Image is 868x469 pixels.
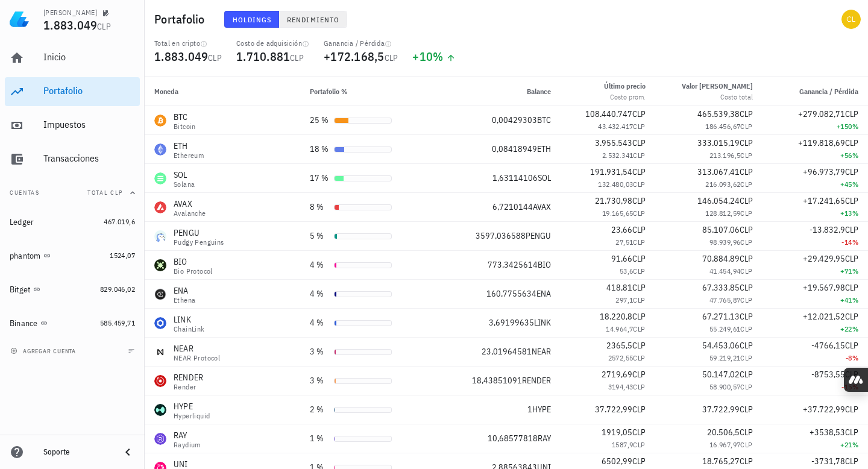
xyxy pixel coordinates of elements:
[537,115,551,125] span: BTC
[633,266,645,275] span: CLP
[615,295,633,304] span: 297,1
[632,166,646,177] span: CLP
[709,295,741,304] span: 47.765,87
[492,143,537,154] span: 0,08418949
[709,324,741,333] span: 55.249,61
[174,326,205,333] div: ChainLink
[324,48,385,65] span: +172.168,5
[682,92,753,102] div: Costo total
[585,109,632,119] span: 108.440.747
[803,253,845,264] span: +29.429,95
[611,253,632,264] span: 91,66
[852,180,858,189] span: %
[43,51,135,63] div: Inicio
[740,195,753,206] span: CLP
[740,427,753,438] span: CLP
[740,456,753,467] span: CLP
[5,178,140,207] button: CuentasTotal CLP
[633,324,645,333] span: CLP
[740,324,752,333] span: CLP
[174,313,205,326] div: LINK
[772,381,858,393] div: -15
[798,109,845,119] span: +279.082,71
[633,151,645,160] span: CLP
[154,317,166,329] div: LINK-icon
[110,251,135,260] span: 1524,07
[43,17,97,33] span: 1.883.049
[852,324,858,333] span: %
[536,288,551,299] span: ENA
[488,259,538,270] span: 773,3425614
[602,151,634,160] span: 2.532.341
[43,119,135,130] div: Impuestos
[852,353,858,362] span: %
[702,456,740,467] span: 18.765,27
[5,111,140,140] a: Impuestos
[492,172,538,183] span: 1,63114106
[633,353,645,362] span: CLP
[145,77,300,106] th: Moneda
[740,369,753,380] span: CLP
[532,404,551,415] span: HYPE
[697,195,740,206] span: 146.054,24
[633,122,645,131] span: CLP
[632,456,646,467] span: CLP
[709,353,741,362] span: 59.219,21
[702,224,740,235] span: 85.107,06
[740,122,752,131] span: CLP
[608,353,634,362] span: 2572,55
[740,311,753,322] span: CLP
[740,224,753,235] span: CLP
[537,143,551,154] span: ETH
[154,230,166,242] div: PENGU-icon
[174,198,206,210] div: AVAX
[43,8,97,17] div: [PERSON_NAME]
[174,210,206,217] div: Avalanche
[606,340,632,351] span: 2365,5
[174,169,195,181] div: SOL
[154,143,166,156] div: ETH-icon
[697,166,740,177] span: 313.067,41
[174,227,224,239] div: PENGU
[852,238,858,247] span: %
[705,209,740,218] span: 128.812,59
[310,432,329,445] div: 1 %
[740,295,752,304] span: CLP
[43,153,135,164] div: Transacciones
[154,375,166,387] div: RENDER-icon
[224,11,280,28] button: Holdings
[154,48,208,65] span: 1.883.049
[533,201,551,212] span: AVAX
[290,52,304,63] span: CLP
[845,109,858,119] span: CLP
[10,217,34,227] div: Ledger
[803,166,845,177] span: +96.973,79
[852,295,858,304] span: %
[697,137,740,148] span: 333.015,19
[772,439,858,451] div: +21
[174,239,224,246] div: Pudgy Penguins
[705,122,740,131] span: 186.456,67
[608,382,634,391] span: 3194,43
[709,151,741,160] span: 213.196,5
[633,209,645,218] span: CLP
[852,266,858,275] span: %
[604,92,646,102] div: Costo prom.
[87,189,123,197] span: Total CLP
[602,456,632,467] span: 6502,99
[488,433,538,444] span: 10,68577818
[803,282,845,293] span: +19.567,98
[595,404,632,415] span: 37.722,99
[154,39,222,48] div: Total en cripto
[852,151,858,160] span: %
[772,236,858,248] div: -14
[763,77,868,106] th: Ganancia / Pérdida: Sin ordenar. Pulse para ordenar de forma ascendente.
[43,85,135,96] div: Portafolio
[236,48,290,65] span: 1.710.881
[632,224,646,235] span: CLP
[154,87,178,96] span: Moneda
[174,400,210,412] div: HYPE
[799,87,858,96] span: Ganancia / Pérdida
[174,140,204,152] div: ETH
[606,324,633,333] span: 14.964,7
